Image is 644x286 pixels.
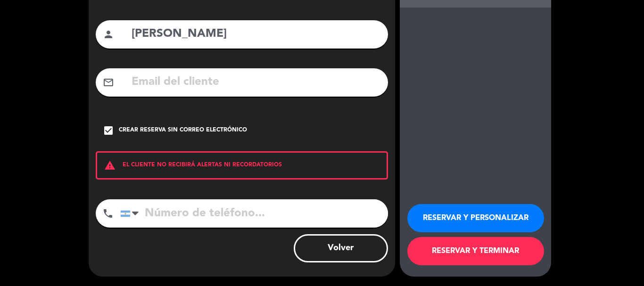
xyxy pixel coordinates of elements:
button: RESERVAR Y TERMINAR [407,237,544,265]
input: Nombre del cliente [131,25,381,44]
i: warning [97,160,123,171]
button: Volver [294,234,388,262]
div: Crear reserva sin correo electrónico [119,126,247,135]
i: check_box [103,125,114,136]
i: phone [102,208,114,219]
div: EL CLIENTE NO RECIBIRÁ ALERTAS NI RECORDATORIOS [96,151,388,180]
i: mail_outline [103,77,114,88]
i: person [103,29,114,40]
button: RESERVAR Y PERSONALIZAR [407,204,544,232]
div: Argentina: +54 [121,200,142,227]
input: Email del cliente [131,73,381,92]
input: Número de teléfono... [120,199,388,228]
